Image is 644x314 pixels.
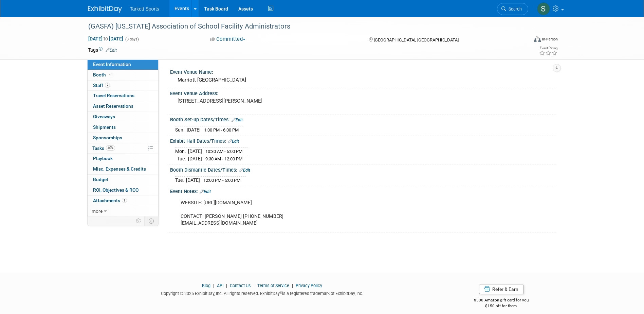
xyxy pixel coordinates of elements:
[175,176,186,184] td: Tue.
[93,198,127,203] span: Attachments
[106,145,115,151] span: 40%
[88,36,124,42] span: [DATE] [DATE]
[170,88,556,97] div: Event Venue Address:
[88,6,122,13] img: ExhibitDay
[447,303,556,309] div: $150 off for them.
[205,149,242,154] span: 10:30 AM - 5:00 PM
[176,196,482,230] div: WEBSITE: [URL][DOMAIN_NAME] CONTACT: [PERSON_NAME] [PHONE_NUMBER] [EMAIL_ADDRESS][DOMAIN_NAME]
[130,6,159,12] span: Tarkett Sports
[105,83,110,88] span: 2
[125,37,139,41] span: (3 days)
[93,177,108,182] span: Budget
[88,91,158,101] a: Travel Reservations
[200,189,211,194] a: Edit
[203,178,240,183] span: 12:00 PM - 5:00 PM
[103,36,109,41] span: to
[122,198,127,203] span: 1
[88,112,158,122] a: Giveaways
[488,35,558,46] div: Event Format
[88,164,158,174] a: Misc. Expenses & Credits
[88,206,158,216] a: more
[93,114,115,119] span: Giveaways
[170,136,556,145] div: Exhibit Hall Dates/Times:
[186,176,200,184] td: [DATE]
[88,81,158,91] a: Staff2
[109,73,112,76] i: Booth reservation complete
[204,127,239,133] span: 1:00 PM - 6:00 PM
[88,196,158,206] a: Attachments1
[230,283,251,288] a: Contact Us
[93,156,113,161] span: Playbook
[88,175,158,185] a: Budget
[497,3,528,15] a: Search
[88,59,158,70] a: Event Information
[539,47,557,50] div: Event Rating
[296,283,322,288] a: Privacy Policy
[93,83,110,88] span: Staff
[86,20,518,33] div: (GASFA) [US_STATE] Association of School Facility Administrators
[447,293,556,309] div: $500 Amazon gift card for you,
[93,166,146,172] span: Misc. Expenses & Credits
[92,145,115,151] span: Tasks
[208,36,248,43] button: Committed
[93,124,116,130] span: Shipments
[479,284,524,294] a: Refer & Earn
[217,283,223,288] a: API
[280,291,282,294] sup: ®
[252,283,256,288] span: |
[106,48,117,53] a: Edit
[232,118,243,122] a: Edit
[93,103,133,109] span: Asset Reservations
[88,101,158,111] a: Asset Reservations
[257,283,289,288] a: Terms of Service
[175,155,188,162] td: Tue.
[170,186,556,195] div: Event Notes:
[175,148,188,155] td: Mon.
[88,143,158,154] a: Tasks40%
[290,283,295,288] span: |
[202,283,210,288] a: Blog
[175,75,551,85] div: Marriott [GEOGRAPHIC_DATA]
[224,283,229,288] span: |
[170,115,556,123] div: Booth Set-up Dates/Times:
[188,148,202,155] td: [DATE]
[188,155,202,162] td: [DATE]
[88,289,437,297] div: Copyright © 2025 ExhibitDay, Inc. All rights reserved. ExhibitDay is a registered trademark of Ex...
[205,156,242,161] span: 9:30 AM - 12:00 PM
[93,93,134,98] span: Travel Reservations
[88,47,117,53] td: Tags
[506,6,522,12] span: Search
[175,126,187,133] td: Sun.
[170,165,556,174] div: Booth Dismantle Dates/Times:
[144,216,158,225] td: Toggle Event Tabs
[178,98,324,104] pre: [STREET_ADDRESS][PERSON_NAME]
[534,36,541,42] img: Format-Inperson.png
[187,126,201,133] td: [DATE]
[374,37,459,42] span: [GEOGRAPHIC_DATA], [GEOGRAPHIC_DATA]
[93,135,122,140] span: Sponsorships
[542,37,558,42] div: In-Person
[88,154,158,164] a: Playbook
[537,2,550,15] img: Serge Silva
[93,187,139,193] span: ROI, Objectives & ROO
[88,122,158,133] a: Shipments
[88,70,158,80] a: Booth
[88,185,158,195] a: ROI, Objectives & ROO
[93,62,131,67] span: Event Information
[170,67,556,75] div: Event Venue Name:
[88,133,158,143] a: Sponsorships
[93,72,114,77] span: Booth
[92,208,103,214] span: more
[228,139,239,144] a: Edit
[133,216,145,225] td: Personalize Event Tab Strip
[211,283,216,288] span: |
[239,168,250,173] a: Edit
